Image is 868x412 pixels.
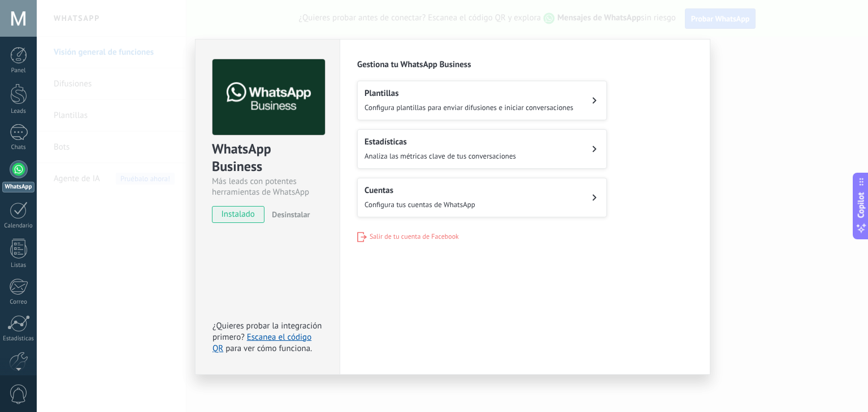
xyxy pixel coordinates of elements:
[2,262,35,269] div: Listas
[357,59,693,70] h2: Gestiona tu WhatsApp Business
[364,137,516,147] h2: Estadísticas
[364,88,574,99] h2: Plantillas
[2,108,35,115] div: Leads
[2,182,34,192] div: WhatsApp
[212,59,325,135] img: logo_main.png
[370,233,459,241] span: Salir de tu cuenta de Facebook
[2,144,35,151] div: Chats
[2,222,35,230] div: Calendario
[364,151,516,161] span: Analiza las métricas clave de tus conversaciones
[357,232,459,242] button: Salir de tu cuenta de Facebook
[357,178,607,217] button: CuentasConfigura tus cuentas de WhatsApp
[212,140,323,176] div: WhatsApp Business
[364,200,475,209] span: Configura tus cuentas de WhatsApp
[225,343,312,354] span: para ver cómo funciona.
[212,176,323,198] div: Más leads con potentes herramientas de WhatsApp
[364,103,574,112] span: Configura plantillas para enviar difusiones e iniciar conversaciones
[2,299,35,306] div: Correo
[212,332,311,354] a: Escanea el código QR
[2,67,35,74] div: Panel
[2,335,35,343] div: Estadísticas
[272,209,310,220] span: Desinstalar
[267,206,310,223] button: Desinstalar
[364,185,475,196] h2: Cuentas
[212,206,264,223] span: instalado
[856,192,867,218] span: Copilot
[212,321,322,343] span: ¿Quieres probar la integración primero?
[357,81,607,120] button: PlantillasConfigura plantillas para enviar difusiones e iniciar conversaciones
[357,129,607,169] button: EstadísticasAnaliza las métricas clave de tus conversaciones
